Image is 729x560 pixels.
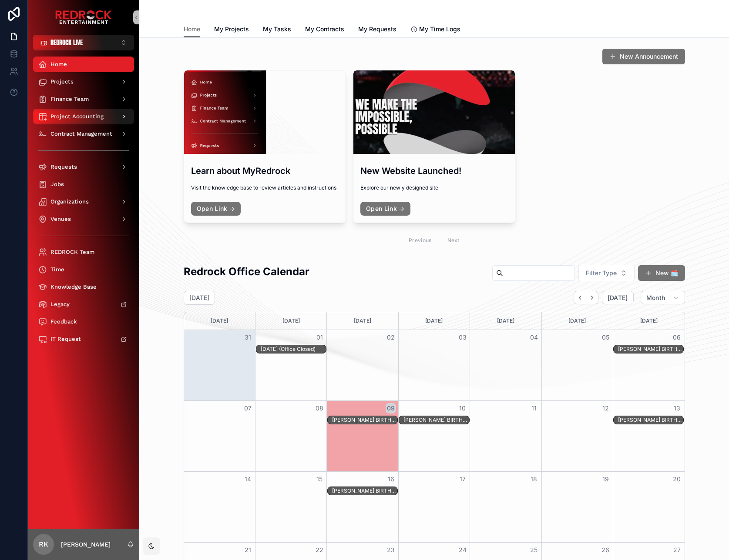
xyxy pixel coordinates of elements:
[61,540,111,549] p: [PERSON_NAME]
[243,545,253,555] button: 21
[33,126,134,142] a: Contract Management
[257,312,325,330] div: [DATE]
[243,474,253,484] button: 14
[400,312,468,330] div: [DATE]
[314,403,325,413] button: 08
[386,474,396,484] button: 16
[332,487,397,495] div: JUREE RAMBO BIRTHDAY
[672,474,682,484] button: 20
[386,403,396,413] button: 09
[33,35,134,50] button: Select Button
[360,184,508,191] span: Explore our newly designed site
[314,474,325,484] button: 15
[261,345,326,353] div: Labor Day (Office Closed)
[672,403,682,413] button: 13
[457,332,468,343] button: 03
[189,293,209,302] h2: [DATE]
[529,403,539,413] button: 11
[332,487,397,494] div: [PERSON_NAME] BIRTHDAY
[33,211,134,227] a: Venues
[191,202,241,216] a: Open Link →
[641,291,685,305] button: Month
[33,91,134,107] a: Finance Team
[578,265,635,281] button: Select Button
[600,332,611,343] button: 05
[33,177,134,192] a: Jobs
[638,265,685,281] button: New 🗓️
[529,545,539,555] button: 25
[50,130,112,137] span: Contract Management
[529,474,539,484] button: 18
[457,474,468,484] button: 17
[33,194,134,210] a: Organizations
[50,266,64,273] span: Time
[33,109,134,124] a: Project Accounting
[243,332,253,343] button: 31
[410,21,460,39] a: My Time Logs
[403,417,469,423] div: [PERSON_NAME] BIRTHDAY
[50,38,83,47] span: REDROCK LIVE
[529,332,539,343] button: 04
[586,269,617,277] span: Filter Type
[672,545,682,555] button: 27
[305,21,344,39] a: My Contracts
[50,336,81,343] span: IT Request
[457,403,468,413] button: 10
[618,345,683,353] div: ED KAUFFMAN BIRTHDAY
[184,25,200,33] span: Home
[243,403,253,413] button: 07
[261,346,326,353] div: [DATE] (Office Closed)
[50,198,89,205] span: Organizations
[50,318,77,325] span: Feedback
[602,49,685,64] button: New Announcement
[33,74,134,90] a: Projects
[358,21,396,39] a: My Requests
[33,57,134,72] a: Home
[618,416,683,424] div: NATE ERNSBERGER BIRTHDAY
[50,61,67,68] span: Home
[50,249,94,256] span: REDROCK Team
[191,164,339,177] h3: Learn about MyRedrock
[33,297,134,312] a: Legacy
[184,264,309,279] h2: Redrock Office Calendar
[600,474,611,484] button: 19
[50,78,74,85] span: Projects
[50,283,97,290] span: Knowledge Base
[332,416,397,424] div: HANNA BERGSTROM BIRTHDAY
[39,539,48,550] span: RK
[360,202,410,216] a: Open Link →
[543,312,611,330] div: [DATE]
[214,25,249,33] span: My Projects
[184,70,346,223] a: Learn about MyRedrockVisit the knowledge base to review articles and instructionsOpen Link →
[358,25,396,33] span: My Requests
[33,262,134,277] a: Time
[50,96,89,103] span: Finance Team
[360,164,508,177] h3: New Website Launched!
[386,545,396,555] button: 23
[214,21,249,39] a: My Projects
[314,332,325,343] button: 01
[419,25,460,33] span: My Time Logs
[28,50,139,358] div: scrollable content
[184,21,200,38] a: Home
[618,417,683,423] div: [PERSON_NAME] BIRTHDAY
[263,21,291,39] a: My Tasks
[50,181,64,188] span: Jobs
[50,163,77,170] span: Requests
[33,159,134,175] a: Requests
[184,70,346,154] div: Screenshot-2025-08-19-at-2.09.49-PM.png
[608,294,628,302] span: [DATE]
[600,403,611,413] button: 12
[50,216,71,223] span: Venues
[185,312,254,330] div: [DATE]
[332,417,397,423] div: [PERSON_NAME] BIRTHDAY
[305,25,344,33] span: My Contracts
[586,291,598,304] button: Next
[33,331,134,347] a: IT Request
[263,25,291,33] span: My Tasks
[602,291,634,305] button: [DATE]
[33,244,134,260] a: REDROCK Team
[457,545,468,555] button: 24
[353,70,515,154] div: Screenshot-2025-08-19-at-10.28.09-AM.png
